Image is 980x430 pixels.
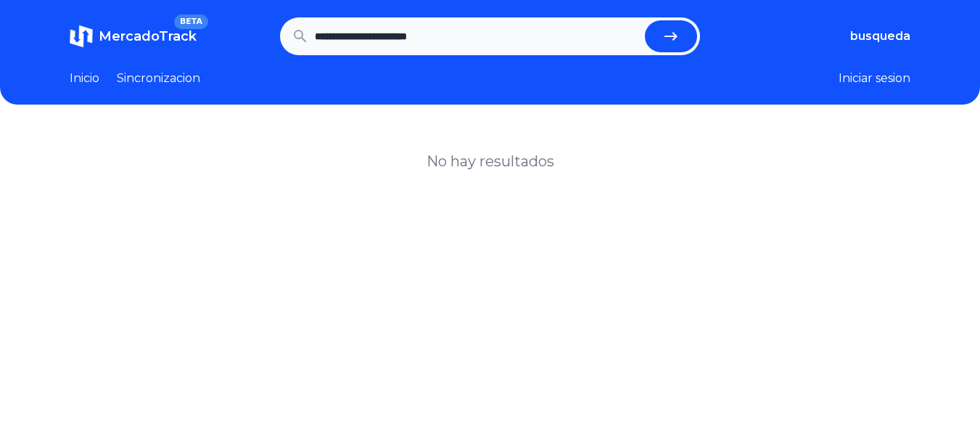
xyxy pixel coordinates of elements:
h1: No hay resultados [427,151,554,171]
a: Sincronizacion [117,70,200,87]
img: MercadoTrack [70,25,93,48]
button: busqueda [850,28,910,45]
a: MercadoTrackBETA [70,25,197,48]
a: Inicio [70,70,99,87]
span: MercadoTrack [99,28,197,44]
span: BETA [174,15,208,29]
button: Iniciar sesion [839,70,910,87]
